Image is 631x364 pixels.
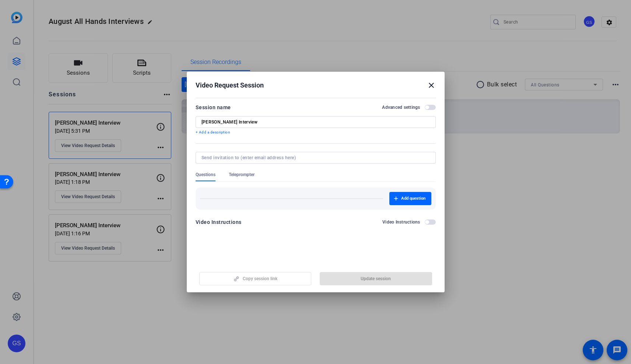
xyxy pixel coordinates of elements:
input: Send invitation to (enter email address here) [201,155,427,161]
span: Questions [196,172,215,178]
div: Video Instructions [196,218,242,226]
span: Teleprompter [229,172,255,178]
h2: Video Instructions [382,219,420,225]
h2: Advanced settings [382,104,420,110]
mat-icon: close [427,81,436,90]
div: Session name [196,103,231,112]
p: + Add a description [196,129,436,135]
div: Video Request Session [196,81,436,90]
button: Add question [389,192,431,205]
span: Add question [401,196,425,201]
input: Enter Session Name [201,119,430,125]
